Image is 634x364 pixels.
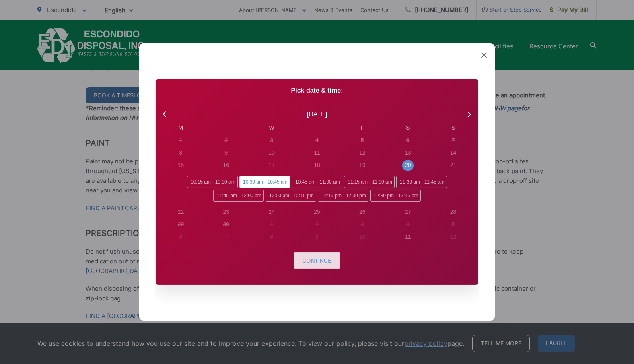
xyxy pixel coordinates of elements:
[204,124,249,132] div: T
[223,220,229,229] div: 30
[294,124,340,132] div: T
[385,124,430,132] div: S
[294,252,340,269] button: Continue
[224,136,228,145] div: 2
[178,208,184,216] div: 22
[405,161,411,170] div: 20
[450,161,457,170] div: 21
[302,257,331,264] span: Continue
[359,149,366,157] div: 12
[315,136,319,145] div: 4
[359,233,366,241] div: 10
[344,176,395,188] span: 11:15 am - 11:30 am
[179,136,183,145] div: 1
[224,233,228,241] div: 7
[315,220,319,229] div: 2
[292,176,342,188] span: 10:45 am - 11:00 am
[224,149,228,157] div: 9
[314,149,320,157] div: 11
[452,220,455,229] div: 5
[405,149,411,157] div: 13
[314,208,320,216] div: 25
[249,124,294,132] div: W
[406,220,410,229] div: 4
[405,233,411,241] div: 11
[239,176,290,188] span: 10:30 am - 10:45 am
[268,149,275,157] div: 10
[340,124,385,132] div: F
[266,190,316,202] span: 12:00 pm - 12:15 pm
[268,208,275,216] div: 24
[315,233,319,241] div: 9
[450,233,457,241] div: 12
[187,176,238,188] span: 10:15 am - 10:30 am
[158,124,204,132] div: M
[370,190,421,202] span: 12:30 pm - 12:45 pm
[361,220,364,229] div: 3
[396,176,447,188] span: 11:30 am - 11:45 am
[430,124,476,132] div: S
[450,149,457,157] div: 14
[223,161,229,170] div: 16
[314,161,320,170] div: 18
[213,190,264,202] span: 11:45 am - 12:00 pm
[450,208,457,216] div: 28
[179,149,183,157] div: 8
[270,136,273,145] div: 3
[307,110,327,119] div: [DATE]
[361,136,364,145] div: 5
[406,136,410,145] div: 6
[268,161,275,170] div: 17
[359,208,366,216] div: 26
[452,136,455,145] div: 7
[178,161,184,170] div: 15
[223,208,229,216] div: 23
[178,220,184,229] div: 29
[359,161,366,170] div: 19
[270,233,273,241] div: 8
[179,233,183,241] div: 6
[156,86,478,95] p: Pick date & time:
[405,208,411,216] div: 27
[318,190,368,202] span: 12:15 pm - 12:30 pm
[270,220,273,229] div: 1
